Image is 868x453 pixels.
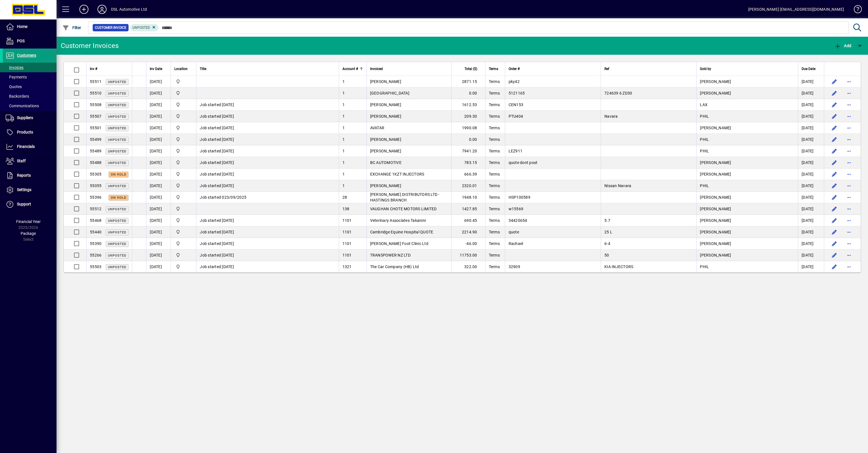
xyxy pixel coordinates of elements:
span: 28 [342,195,347,200]
span: 5.7 [604,218,610,223]
span: Order # [509,66,520,72]
td: [DATE] [798,226,824,238]
td: [DATE] [798,215,824,226]
span: Central [174,102,193,108]
button: Profile [93,4,111,14]
span: PHIL [700,137,709,142]
td: 690.45 [451,215,485,226]
div: Order # [509,66,598,72]
span: Nissan Navara [604,183,631,188]
span: [PERSON_NAME] [370,183,401,188]
span: Unposted [108,138,126,142]
span: [PERSON_NAME] [700,253,731,257]
button: Edit [830,227,839,237]
span: Central [174,136,193,143]
span: Job started [DATE] [200,160,234,165]
td: [DATE] [146,226,171,238]
span: 55055 [90,183,101,188]
span: The Car Company (HB) Ltd [370,264,419,269]
span: quote dont post [509,160,538,165]
span: Home [17,24,27,29]
span: Unposted [108,219,126,223]
span: Central [174,206,193,212]
button: More options [845,181,854,190]
span: Terms [489,160,500,165]
span: Job started [DATE] [200,218,234,223]
td: 2320.01 [451,180,485,192]
td: [DATE] [798,180,824,192]
div: Due Date [802,66,821,72]
td: [DATE] [798,76,824,87]
td: 666.39 [451,168,485,180]
span: Terms [489,114,500,119]
span: Central [174,217,193,224]
span: Terms [489,79,500,84]
span: Central [174,171,193,177]
td: [DATE] [146,215,171,226]
button: Edit [830,170,839,179]
span: Package [21,231,36,236]
span: Terms [489,207,500,211]
button: Filter [61,23,83,33]
span: Central [174,159,193,166]
a: Home [3,20,57,34]
span: 1 [342,79,345,84]
td: -46.00 [451,238,485,250]
span: [PERSON_NAME] [700,172,731,176]
mat-chip: Customer Invoice Status: Unposted [130,24,159,31]
span: 55266 [90,253,101,257]
span: Job started [DATE] [200,149,234,153]
span: PHIL [700,114,709,119]
td: [DATE] [798,134,824,145]
button: Edit [830,89,839,98]
span: Unposted [108,184,126,188]
button: More options [845,227,854,237]
span: quote [509,230,519,234]
button: Edit [830,135,839,144]
span: 1101 [342,230,352,234]
td: [DATE] [798,203,824,215]
span: [PERSON_NAME] [370,114,401,119]
td: [DATE] [146,122,171,134]
button: Add [833,41,853,51]
span: [PERSON_NAME] [700,79,731,84]
span: Unposted [133,26,150,30]
span: Account # [342,66,358,72]
span: Job started [DATE] [200,172,234,176]
span: 55503 [90,264,101,269]
span: Terms [489,195,500,200]
span: Quotes [6,84,22,89]
span: PHIL [700,149,709,153]
button: More options [845,146,854,156]
td: [DATE] [798,122,824,134]
button: More options [845,262,854,271]
td: 0.00 [451,134,485,145]
div: Account # [342,66,363,72]
span: BC AUTOMOTIVE [370,160,402,165]
button: Edit [830,204,839,213]
span: 1101 [342,253,352,257]
td: 1427.85 [451,203,485,215]
span: Sold by [700,66,711,72]
span: On hold [111,173,126,176]
span: On hold [111,196,126,200]
td: [DATE] [146,180,171,192]
span: [PERSON_NAME] [700,195,731,200]
a: Staff [3,154,57,168]
span: Central [174,125,193,131]
span: Job started [DATE] [200,126,234,130]
span: Support [17,202,31,206]
span: HSP100589 [509,195,530,200]
span: Unposted [108,103,126,107]
button: More options [845,77,854,86]
span: w15569 [509,207,524,211]
span: 1 [342,160,345,165]
div: Title [200,66,335,72]
span: 55440 [90,230,101,234]
a: Quotes [3,82,57,91]
td: 322.00 [451,261,485,272]
span: Central [174,90,193,96]
td: [DATE] [146,87,171,99]
span: 1 [342,183,345,188]
span: LAX [700,102,708,107]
